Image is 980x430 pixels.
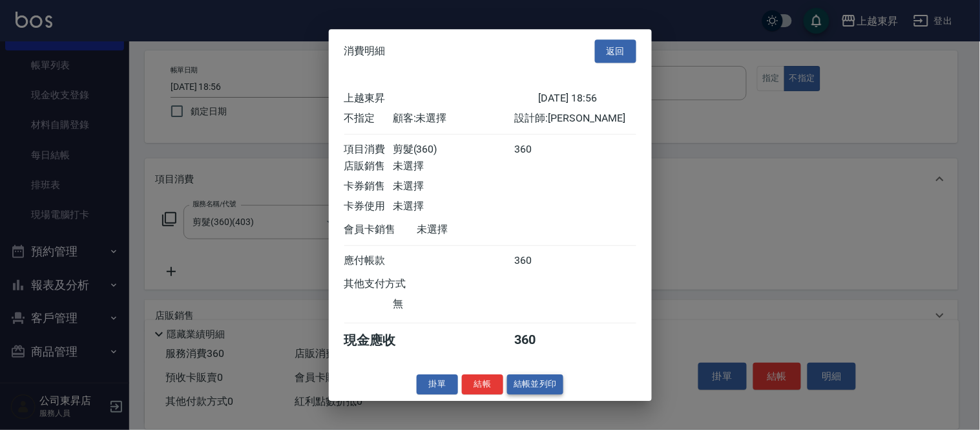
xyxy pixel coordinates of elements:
[507,374,563,394] button: 結帳並列印
[344,180,393,193] div: 卡券銷售
[393,112,514,125] div: 顧客: 未選擇
[514,254,563,268] div: 360
[462,374,503,394] button: 結帳
[344,223,417,237] div: 會員卡銷售
[344,160,393,173] div: 店販銷售
[393,180,514,193] div: 未選擇
[514,143,563,156] div: 360
[393,160,514,173] div: 未選擇
[539,92,636,105] div: [DATE] 18:56
[514,332,563,349] div: 360
[393,297,514,311] div: 無
[344,200,393,213] div: 卡券使用
[344,112,393,125] div: 不指定
[393,200,514,213] div: 未選擇
[344,254,393,268] div: 應付帳款
[344,45,386,58] span: 消費明細
[344,277,442,291] div: 其他支付方式
[393,143,514,156] div: 剪髮(360)
[595,39,636,63] button: 返回
[344,332,417,349] div: 現金應收
[344,143,393,156] div: 項目消費
[344,92,539,105] div: 上越東昇
[417,374,458,394] button: 掛單
[417,223,539,237] div: 未選擇
[514,112,636,125] div: 設計師: [PERSON_NAME]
